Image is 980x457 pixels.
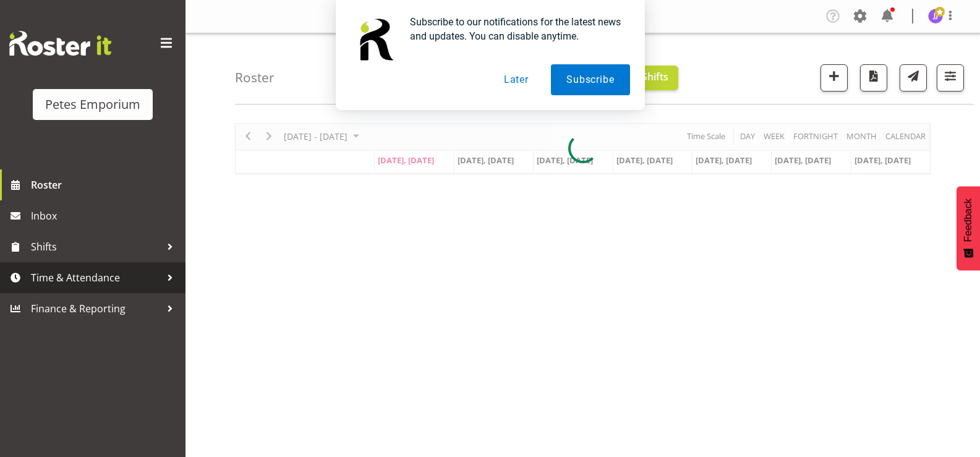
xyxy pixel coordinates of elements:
div: Subscribe to our notifications for the latest news and updates. You can disable anytime. [400,15,630,43]
img: notification icon [351,15,400,64]
span: Feedback [963,199,974,242]
button: Subscribe [551,64,629,95]
span: Time & Attendance [31,268,161,287]
span: Inbox [31,207,179,225]
span: Finance & Reporting [31,299,161,318]
span: Shifts [31,237,161,256]
button: Feedback - Show survey [957,186,980,270]
button: Later [488,64,544,95]
span: Roster [31,176,179,194]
